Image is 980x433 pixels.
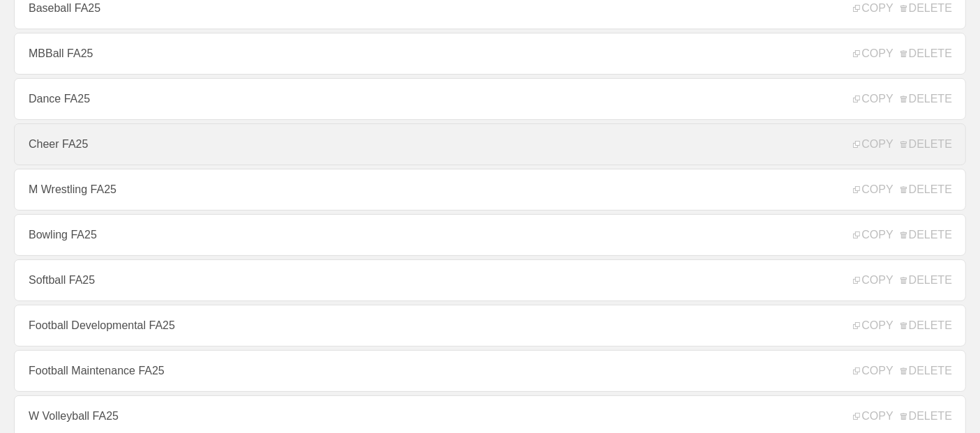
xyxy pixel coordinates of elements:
[900,138,952,151] span: DELETE
[853,47,893,60] span: COPY
[900,2,952,15] span: DELETE
[14,78,966,120] a: Dance FA25
[730,272,980,433] iframe: Chat Widget
[14,350,966,392] a: Football Maintenance FA25
[14,259,966,301] a: Softball FA25
[900,93,952,105] span: DELETE
[853,93,893,105] span: COPY
[853,138,893,151] span: COPY
[900,47,952,60] span: DELETE
[853,183,893,196] span: COPY
[900,183,952,196] span: DELETE
[14,305,966,347] a: Football Developmental FA25
[900,229,952,241] span: DELETE
[14,33,966,75] a: MBBall FA25
[14,123,966,165] a: Cheer FA25
[853,2,893,15] span: COPY
[853,229,893,241] span: COPY
[14,214,966,256] a: Bowling FA25
[14,169,966,211] a: M Wrestling FA25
